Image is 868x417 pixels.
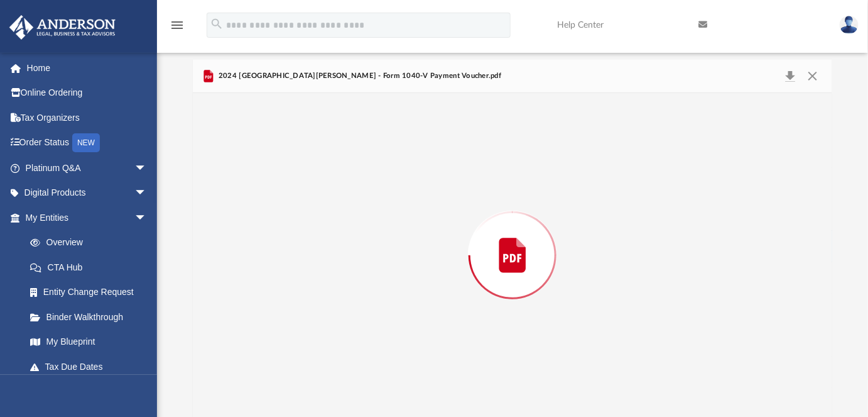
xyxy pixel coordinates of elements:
a: Entity Change Request [18,280,166,305]
a: Home [9,55,166,81]
a: CTA Hub [18,255,166,280]
a: Tax Organizers [9,105,166,130]
a: Platinum Q&Aarrow_drop_down [9,155,166,181]
a: My Blueprint [18,330,160,355]
a: Online Ordering [9,81,166,106]
a: Overview [18,230,166,255]
a: menu [170,24,185,33]
a: My Entitiesarrow_drop_down [9,205,166,230]
a: Digital Productsarrow_drop_down [9,181,166,206]
span: arrow_drop_down [134,155,160,181]
a: Binder Walkthrough [18,304,166,330]
button: Close [801,67,824,85]
img: User Pic [840,16,859,34]
a: Order StatusNEW [9,130,166,156]
i: search [210,17,224,31]
img: Anderson Advisors Platinum Portal [6,15,119,40]
span: 2024 [GEOGRAPHIC_DATA][PERSON_NAME] - Form 1040-V Payment Voucher.pdf [216,70,502,82]
i: menu [170,18,185,33]
button: Download [779,67,802,85]
div: NEW [72,133,100,152]
span: arrow_drop_down [134,205,160,231]
a: Tax Due Dates [18,354,166,379]
span: arrow_drop_down [134,181,160,206]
